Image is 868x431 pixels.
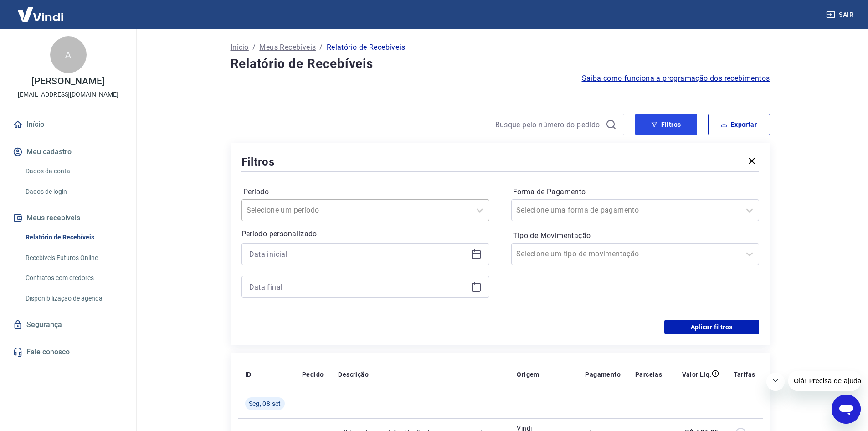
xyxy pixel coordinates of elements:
[708,114,770,135] button: Exportar
[585,370,621,379] p: Pagamento
[22,269,125,287] a: Contratos com credores
[249,399,281,408] span: Seg, 08 set
[31,77,104,86] p: [PERSON_NAME]
[11,315,125,335] a: Segurança
[243,187,488,197] label: Período
[635,370,662,379] p: Parcelas
[231,42,249,53] a: Início
[513,187,757,197] label: Forma de Pagamento
[18,90,118,99] p: [EMAIL_ADDRESS][DOMAIN_NAME]
[5,6,77,14] span: Olá! Precisa de ajuda?
[22,289,125,308] a: Disponibilização de agenda
[249,280,467,294] input: Data final
[832,395,861,424] iframe: Botão para abrir a janela de mensagens
[11,208,125,228] button: Meus recebíveis
[338,370,369,379] p: Descrição
[513,230,757,241] label: Tipo de Movimentação
[241,155,275,169] h5: Filtros
[664,320,759,334] button: Aplicar filtros
[22,182,125,201] a: Dados de login
[22,228,125,247] a: Relatório de Recebíveis
[11,114,125,135] a: Início
[327,42,405,53] p: Relatório de Recebíveis
[682,370,712,379] p: Valor Líq.
[517,370,539,379] p: Origem
[734,370,755,379] p: Tarifas
[302,370,324,379] p: Pedido
[635,114,697,135] button: Filtros
[11,142,125,162] button: Meu cadastro
[231,55,770,73] h4: Relatório de Recebíveis
[252,42,256,53] p: /
[824,6,857,23] button: Sair
[495,118,602,131] input: Busque pelo número do pedido
[22,249,125,267] a: Recebíveis Futuros Online
[788,371,861,391] iframe: Mensagem da empresa
[11,342,125,362] a: Fale conosco
[766,373,785,391] iframe: Fechar mensagem
[241,228,489,239] p: Período personalizado
[259,42,316,53] a: Meus Recebíveis
[22,162,125,181] a: Dados da conta
[245,370,252,379] p: ID
[249,247,467,261] input: Data inicial
[319,42,323,53] p: /
[50,36,87,73] div: A
[11,0,70,28] img: Vindi
[582,73,770,84] a: Saiba como funciona a programação dos recebimentos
